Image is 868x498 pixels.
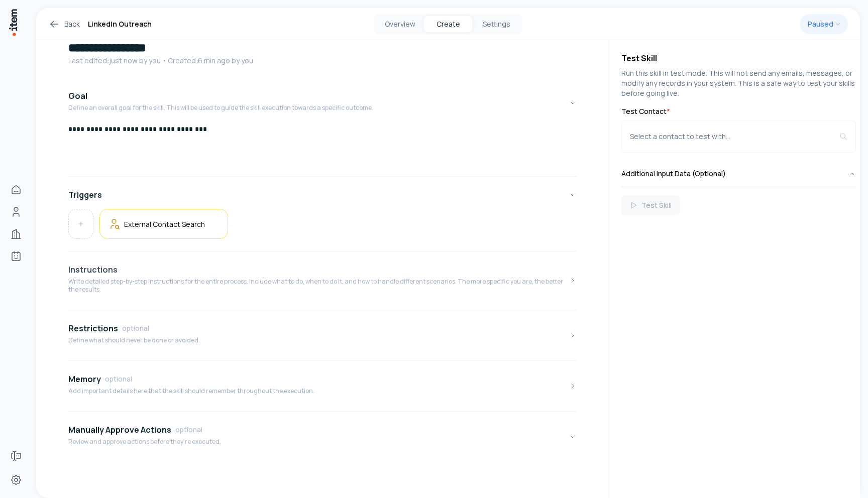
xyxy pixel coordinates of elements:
div: Select a contact to test with... [630,132,839,142]
h4: Instructions [68,264,118,276]
button: Triggers [68,181,577,209]
a: Companies [6,224,26,244]
p: Review and approve actions before they're executed. [68,438,221,446]
a: Forms [6,446,26,466]
button: Settings [472,16,520,32]
p: Write detailed step-by-step instructions for the entire process. Include what to do, when to do i... [68,278,569,294]
div: Manually Approve ActionsoptionalReview and approve actions before they're executed. [68,458,577,466]
h4: Test Skill [621,52,856,64]
button: Manually Approve ActionsoptionalReview and approve actions before they're executed. [68,416,577,458]
div: Triggers [68,209,577,247]
button: InstructionsWrite detailed step-by-step instructions for the entire process. Include what to do, ... [68,256,577,306]
label: Test Contact [621,106,856,116]
a: Back [48,18,80,30]
button: Additional Input Data (Optional) [621,161,856,187]
span: optional [122,323,149,333]
button: GoalDefine an overall goal for the skill. This will be used to guide the skill execution towards ... [68,82,577,124]
a: Home [6,180,26,200]
div: GoalDefine an overall goal for the skill. This will be used to guide the skill execution towards ... [68,124,577,172]
h4: Manually Approve Actions [68,424,171,436]
img: Item Brain Logo [8,8,18,37]
h4: Restrictions [68,322,118,334]
button: MemoryoptionalAdd important details here that the skill should remember throughout the execution. [68,365,577,407]
h1: LinkedIn Outreach [88,18,152,30]
h4: Memory [68,373,101,385]
h4: Goal [68,90,87,102]
a: Agents [6,246,26,266]
h5: External Contact Search [124,219,205,229]
p: Last edited: just now by you ・Created: 6 min ago by you [68,56,577,66]
span: optional [105,374,132,384]
a: Settings [6,470,26,490]
a: Contacts [6,202,26,222]
button: RestrictionsoptionalDefine what should never be done or avoided. [68,314,577,356]
h4: Triggers [68,189,102,201]
p: Define an overall goal for the skill. This will be used to guide the skill execution towards a sp... [68,104,373,112]
button: Overview [376,16,424,32]
p: Add important details here that the skill should remember throughout the execution. [68,387,314,395]
span: optional [175,425,202,435]
p: Run this skill in test mode. This will not send any emails, messages, or modify any records in yo... [621,68,856,98]
p: Define what should never be done or avoided. [68,336,200,344]
button: Create [424,16,472,32]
